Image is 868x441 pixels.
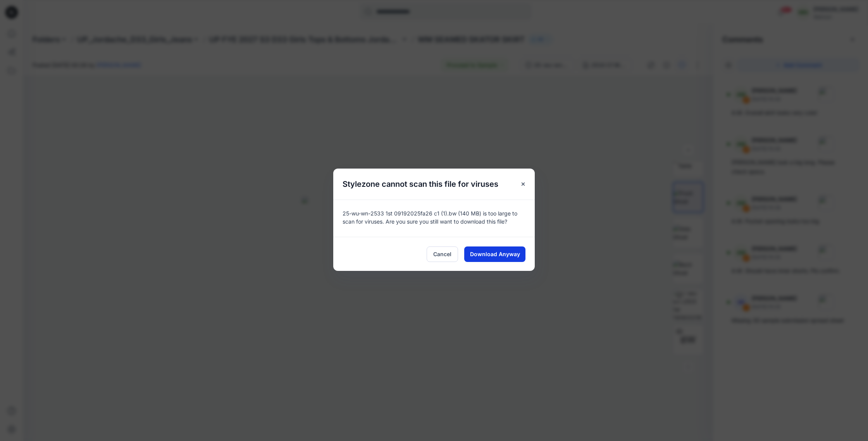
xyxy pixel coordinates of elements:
button: Cancel [427,246,458,262]
span: Cancel [433,250,451,258]
h5: Stylezone cannot scan this file for viruses [333,169,508,200]
span: Download Anyway [470,250,520,258]
div: 25-wu-wn-2533 1st 09192025fa26 c1 (1).bw (140 MB) is too large to scan for viruses. Are you sure ... [333,200,535,237]
button: Download Anyway [464,246,525,262]
button: Close [516,177,530,191]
